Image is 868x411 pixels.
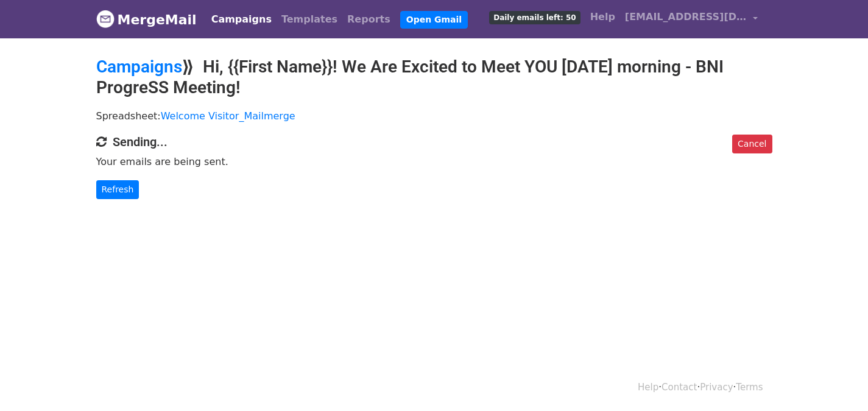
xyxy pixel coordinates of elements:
[342,7,395,32] a: Reports
[277,7,342,32] a: Templates
[638,382,658,393] a: Help
[96,110,772,122] p: Spreadsheet:
[96,57,772,97] h2: ⟫ Hi, {{First Name}}! We Are Excited to Meet YOU [DATE] morning - BNI ProgreSS Meeting!
[700,382,733,393] a: Privacy
[585,5,620,29] a: Help
[96,57,182,77] a: Campaigns
[736,382,763,393] a: Terms
[732,135,772,153] a: Cancel
[96,155,772,168] p: Your emails are being sent.
[400,11,468,29] a: Open Gmail
[96,7,197,32] a: MergeMail
[484,5,585,29] a: Daily emails left: 50
[96,180,139,199] a: Refresh
[662,382,697,393] a: Contact
[206,7,277,32] a: Campaigns
[489,11,580,24] span: Daily emails left: 50
[161,110,295,122] a: Welcome Visitor_Mailmerge
[96,135,772,149] h4: Sending...
[620,5,763,33] a: [EMAIL_ADDRESS][DOMAIN_NAME]
[625,10,747,24] span: [EMAIL_ADDRESS][DOMAIN_NAME]
[96,10,115,28] img: MergeMail logo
